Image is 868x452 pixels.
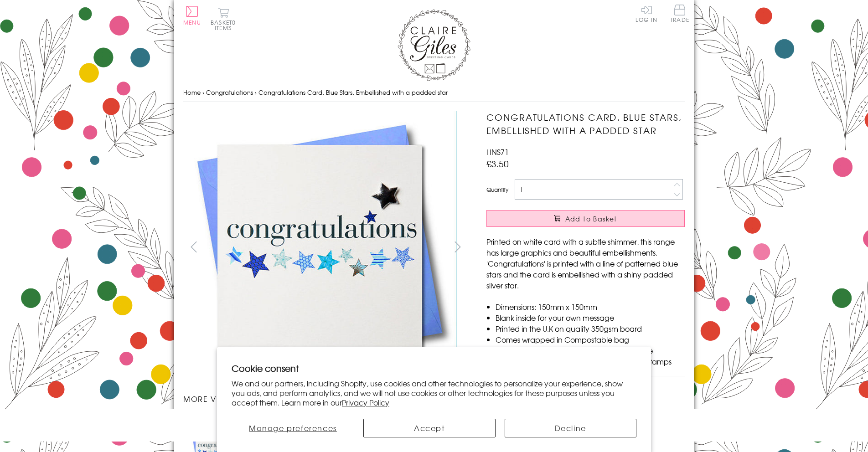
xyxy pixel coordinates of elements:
h3: More views [183,393,468,404]
span: £3.50 [486,157,509,170]
label: Quantity [486,185,508,194]
button: Manage preferences [232,419,354,437]
span: Manage preferences [249,422,337,433]
button: Menu [183,6,201,25]
nav: breadcrumbs [183,83,685,102]
span: HNS71 [486,146,509,157]
button: prev [183,236,204,257]
img: Claire Giles Greetings Cards [398,9,470,81]
button: next [448,236,468,257]
li: Blank inside for your own message [496,312,685,323]
span: Trade [670,5,689,22]
span: Add to Basket [565,214,617,223]
span: Menu [183,18,201,26]
img: Congratulations Card, Blue Stars, Embellished with a padded star [468,111,742,384]
p: Printed on white card with a subtle shimmer, this range has large graphics and beautiful embellis... [486,236,685,291]
a: Home [183,88,201,97]
li: With matching sustainable sourced envelope [496,345,685,356]
a: Trade [670,5,689,24]
h1: Congratulations Card, Blue Stars, Embellished with a padded star [486,111,685,137]
img: Congratulations Card, Blue Stars, Embellished with a padded star [183,111,457,384]
a: Log In [635,5,657,22]
span: 0 items [215,18,236,32]
button: Accept [363,419,496,437]
button: Add to Basket [486,210,685,227]
a: Privacy Policy [342,397,389,408]
p: We and our partners, including Shopify, use cookies and other technologies to personalize your ex... [232,379,636,407]
li: Comes wrapped in Compostable bag [496,334,685,345]
a: Congratulations [206,88,253,97]
button: Basket0 items [211,7,236,31]
li: Printed in the U.K on quality 350gsm board [496,323,685,334]
span: › [255,88,257,97]
span: Congratulations Card, Blue Stars, Embellished with a padded star [258,88,448,97]
button: Decline [505,419,637,437]
h2: Cookie consent [232,362,636,375]
li: Dimensions: 150mm x 150mm [496,301,685,312]
span: › [202,88,204,97]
